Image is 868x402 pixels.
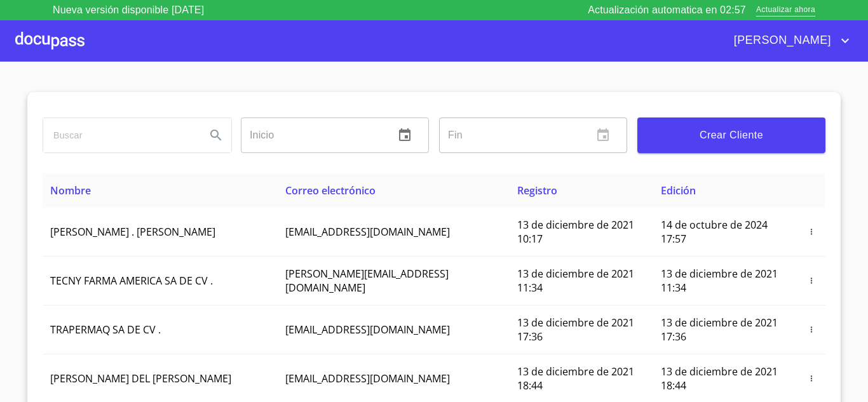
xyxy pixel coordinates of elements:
span: Registro [517,184,557,198]
span: [PERSON_NAME][EMAIL_ADDRESS][DOMAIN_NAME] [285,267,449,295]
span: 13 de diciembre de 2021 17:36 [661,316,778,344]
span: Correo electrónico [285,184,376,198]
span: [PERSON_NAME] . [PERSON_NAME] [50,225,215,239]
button: Search [201,120,231,151]
p: Nueva versión disponible [DATE] [53,3,204,18]
span: 13 de diciembre de 2021 18:44 [661,365,778,392]
span: [PERSON_NAME] DEL [PERSON_NAME] [50,372,231,385]
span: Actualizar ahora [756,4,815,17]
button: Crear Cliente [637,117,825,153]
span: 13 de diciembre de 2021 11:34 [517,267,634,295]
span: [EMAIL_ADDRESS][DOMAIN_NAME] [285,225,450,239]
span: Nombre [50,184,91,198]
span: [EMAIL_ADDRESS][DOMAIN_NAME] [285,323,450,337]
span: 13 de diciembre de 2021 10:17 [517,218,634,246]
span: [PERSON_NAME] [724,30,837,51]
p: Actualización automatica en 02:57 [588,3,746,18]
span: 13 de diciembre de 2021 18:44 [517,365,634,392]
span: 13 de diciembre de 2021 11:34 [661,267,778,295]
button: account of current user [724,30,853,51]
span: Crear Cliente [648,126,815,144]
span: TRAPERMAQ SA DE CV . [50,323,161,337]
input: search [43,118,196,152]
span: 13 de diciembre de 2021 17:36 [517,316,634,344]
span: 14 de octubre de 2024 17:57 [661,218,768,246]
span: Edición [661,184,696,198]
span: [EMAIL_ADDRESS][DOMAIN_NAME] [285,372,450,385]
span: TECNY FARMA AMERICA SA DE CV . [50,274,213,288]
